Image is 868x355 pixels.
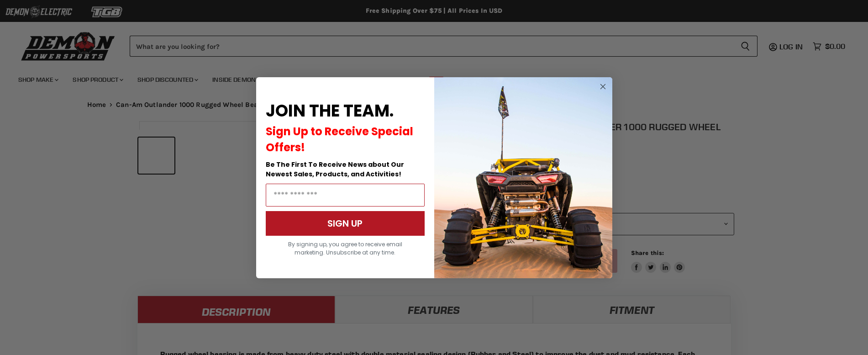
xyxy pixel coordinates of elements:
span: Sign Up to Receive Special Offers! [266,124,413,155]
span: JOIN THE TEAM. [266,99,394,122]
img: a9095488-b6e7-41ba-879d-588abfab540b.jpeg [434,77,612,278]
button: Close dialog [597,81,609,92]
button: SIGN UP [266,211,425,236]
input: Email Address [266,184,425,207]
span: Be The First To Receive News about Our Newest Sales, Products, and Activities! [266,160,404,179]
span: By signing up, you agree to receive email marketing. Unsubscribe at any time. [288,240,402,256]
